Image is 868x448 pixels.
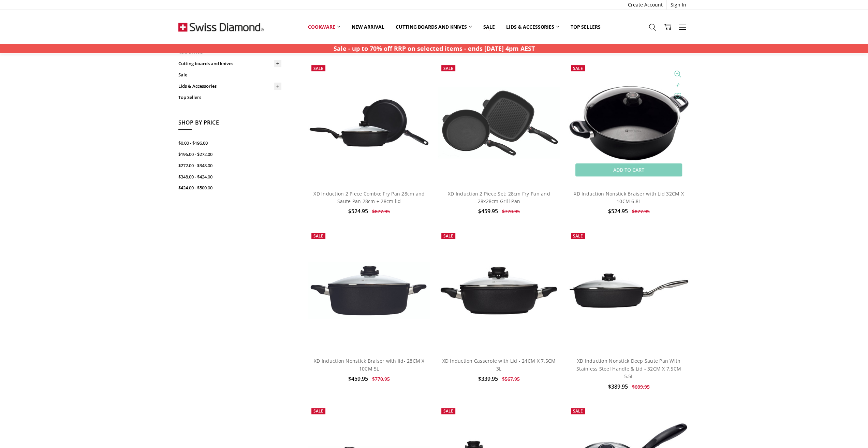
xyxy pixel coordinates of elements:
[178,149,281,160] a: $196.00 - $272.00
[308,262,430,319] img: XD Induction Nonstick Braiser with lid- 28CM X 10CM 5L
[308,229,430,351] a: XD Induction Nonstick Braiser with lid- 28CM X 10CM 5L
[348,207,368,215] span: $524.95
[632,384,649,390] span: $609.95
[502,208,520,215] span: $770.95
[178,160,281,171] a: $272.00 - $348.00
[178,182,281,193] a: $424.00 - $500.00
[438,229,560,351] a: XD Induction Casserole with Lid - 24CM X 7.5CM 3L
[178,10,264,44] img: Free Shipping On Every Order
[314,358,425,372] a: XD Induction Nonstick Braiser with lid- 28CM X 10CM 5L
[178,171,281,183] a: $348.00 - $424.00
[575,163,682,176] a: Add to Cart
[438,62,560,184] a: XD Induction 2 Piece Set: 28cm Fry Pan and 28x28cm Grill Pan
[346,19,390,34] a: New arrival
[632,208,649,215] span: $877.95
[478,375,498,382] span: $339.95
[313,233,323,239] span: Sale
[308,97,430,149] img: XD Induction 2 Piece Combo: Fry Pan 28cm and Saute Pan 28cm + 28cm lid
[372,376,390,382] span: $770.95
[334,44,535,53] strong: Sale - up to 70% off RRP on selected items - ends [DATE] 4pm AEST
[178,138,281,149] a: $0.00 - $196.00
[178,58,281,69] a: Cutting boards and knives
[443,408,453,414] span: Sale
[573,66,583,71] span: Sale
[443,233,453,239] span: Sale
[443,66,453,71] span: Sale
[573,233,583,239] span: Sale
[568,271,690,310] img: XD Induction Nonstick Deep Saute Pan With Stainless Steel Handle & Lid - 32CM X 7.5CM 5.5L
[568,62,690,184] a: XD Induction Nonstick Braiser with Lid 32CM X 10CM 6.8L
[502,376,520,382] span: $567.95
[390,19,477,34] a: Cutting boards and knives
[565,19,606,34] a: Top Sellers
[348,375,368,382] span: $459.95
[313,66,323,71] span: Sale
[372,208,390,215] span: $877.95
[308,62,430,184] a: XD Induction 2 Piece Combo: Fry Pan 28cm and Saute Pan 28cm + 28cm lid
[478,207,498,215] span: $459.95
[574,190,683,204] a: XD Induction Nonstick Braiser with Lid 32CM X 10CM 6.8L
[313,190,425,204] a: XD Induction 2 Piece Combo: Fry Pan 28cm and Saute Pan 28cm + 28cm lid
[477,19,500,34] a: Sale
[438,264,560,317] img: XD Induction Casserole with Lid - 24CM X 7.5CM 3L
[178,92,281,103] a: Top Sellers
[442,358,556,372] a: XD Induction Casserole with Lid - 24CM X 7.5CM 3L
[178,69,281,81] a: Sale
[608,207,628,215] span: $524.95
[608,383,628,390] span: $389.95
[573,408,583,414] span: Sale
[313,408,323,414] span: Sale
[302,19,346,34] a: Cookware
[568,229,690,351] a: XD Induction Nonstick Deep Saute Pan With Stainless Steel Handle & Lid - 32CM X 7.5CM 5.5L
[178,118,281,130] h5: Shop By Price
[500,19,564,34] a: Lids & Accessories
[568,84,690,161] img: XD Induction Nonstick Braiser with Lid 32CM X 10CM 6.8L
[178,81,281,92] a: Lids & Accessories
[438,87,560,158] img: XD Induction 2 Piece Set: 28cm Fry Pan and 28x28cm Grill Pan
[448,190,550,204] a: XD Induction 2 Piece Set: 28cm Fry Pan and 28x28cm Grill Pan
[576,358,681,379] a: XD Induction Nonstick Deep Saute Pan With Stainless Steel Handle & Lid - 32CM X 7.5CM 5.5L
